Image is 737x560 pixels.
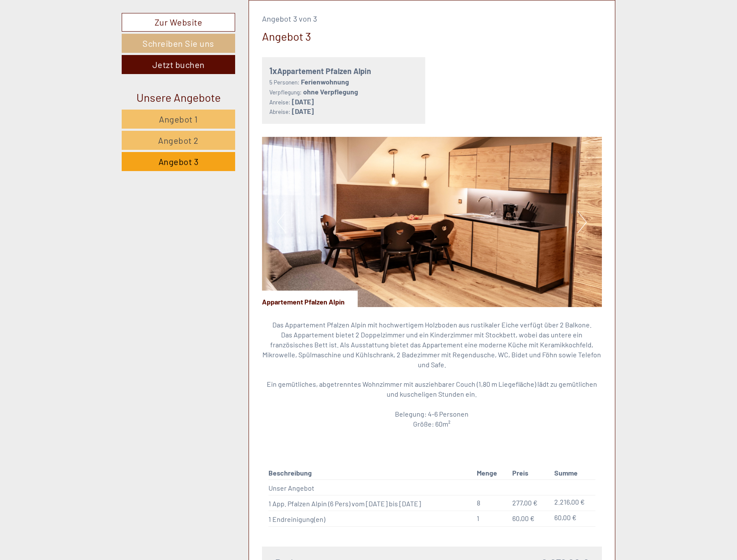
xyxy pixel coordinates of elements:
[122,55,235,74] a: Jetzt buchen
[269,98,291,106] small: Anreise:
[473,495,509,511] td: 8
[578,211,587,233] button: Next
[268,511,473,527] td: 1 Endreinigung(en)
[269,88,302,96] small: Verpflegung:
[512,498,537,507] span: 277,00 €
[269,108,291,115] small: Abreise:
[551,511,595,527] td: 60,00 €
[262,320,602,429] p: Das Appartement Pfalzen Alpin mit hochwertigem Holzboden aus rustikaler Eiche verfügt über 2 Balk...
[268,466,473,480] th: Beschreibung
[122,34,235,53] a: Schreiben Sie uns
[551,466,595,480] th: Summe
[551,495,595,511] td: 2.216,00 €
[159,114,198,124] span: Angebot 1
[262,28,311,44] div: Angebot 3
[122,89,235,105] div: Unsere Angebote
[303,87,358,96] b: ohne Verpflegung
[268,480,473,495] td: Unser Angebot
[158,135,199,146] span: Angebot 2
[292,107,314,115] b: [DATE]
[512,514,534,522] span: 60,00 €
[122,13,235,32] a: Zur Website
[301,78,349,86] b: Ferienwohnung
[292,97,314,106] b: [DATE]
[473,511,509,527] td: 1
[268,495,473,511] td: 1 App. Pfalzen Alpin (6 Pers) vom [DATE] bis [DATE]
[158,156,199,167] span: Angebot 3
[473,466,509,480] th: Menge
[509,466,551,480] th: Preis
[262,137,602,307] img: image
[262,14,317,23] span: Angebot 3 von 3
[269,65,418,77] div: Appartement Pfalzen Alpin
[277,211,286,233] button: Previous
[269,78,300,86] small: 5 Personen:
[262,291,358,307] div: Appartement Pfalzen Alpin
[269,65,277,76] b: 1x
